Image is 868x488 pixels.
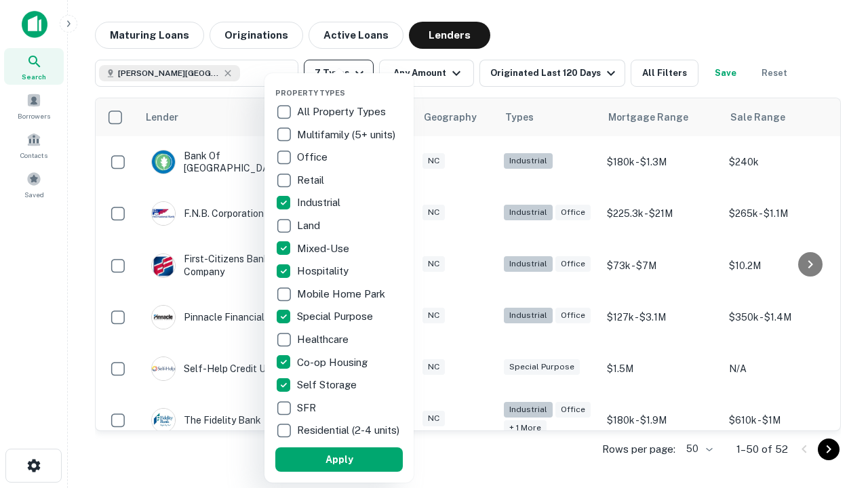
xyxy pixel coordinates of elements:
p: Retail [297,172,327,188]
p: Mobile Home Park [297,286,388,302]
span: Property Types [275,89,345,97]
p: Healthcare [297,331,351,348]
p: Office [297,149,330,165]
p: Mixed-Use [297,241,352,257]
p: Co-op Housing [297,354,370,371]
p: SFR [297,400,319,416]
p: Special Purpose [297,308,376,325]
p: Multifamily (5+ units) [297,127,398,143]
iframe: Chat Widget [800,380,868,445]
p: Self Storage [297,377,359,393]
button: Apply [275,447,403,472]
p: Land [297,218,323,234]
p: All Property Types [297,104,389,120]
p: Residential (2-4 units) [297,422,402,439]
p: Hospitality [297,263,351,279]
p: Industrial [297,195,343,211]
